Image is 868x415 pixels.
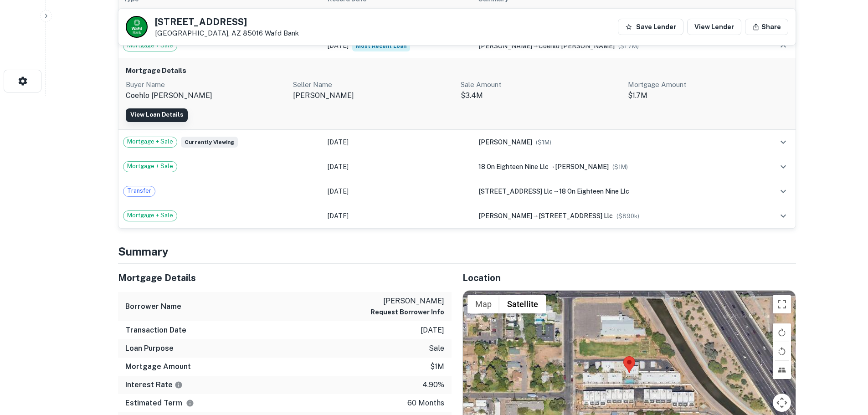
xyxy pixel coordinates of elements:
h5: Mortgage Details [118,271,452,285]
p: sale [429,343,444,354]
span: Most Recent Loan [352,41,410,51]
h6: Estimated Term [125,398,194,409]
svg: The interest rates displayed on the website are for informational purposes only and may be report... [175,381,183,389]
p: $1.7M [628,90,788,101]
h5: [STREET_ADDRESS] [155,17,299,26]
span: Mortgage + Sale [123,137,177,146]
td: [DATE] [323,204,474,228]
p: Sale Amount [461,79,621,90]
div: → [478,41,750,51]
button: Show street map [467,295,499,313]
td: [DATE] [323,130,474,154]
h6: Loan Purpose [125,343,174,354]
td: [DATE] [323,154,474,179]
div: → [478,162,750,172]
button: Tilt map [773,361,791,379]
h6: Transaction Date [125,325,186,336]
p: $1m [430,361,444,372]
span: [STREET_ADDRESS] llc [478,188,553,195]
p: [PERSON_NAME] [370,296,444,307]
span: Currently viewing [181,137,238,148]
span: [PERSON_NAME] [478,138,532,146]
td: [DATE] [323,179,474,204]
span: Transfer [123,186,155,195]
a: Wafd Bank [265,29,299,37]
span: ($ 1.7M ) [618,43,639,50]
button: expand row [776,134,791,150]
a: View Loan Details [126,108,188,122]
button: Map camera controls [773,394,791,412]
td: [DATE] [323,34,474,58]
span: 18 on eighteen nine llc [478,163,549,170]
h6: Borrower Name [125,301,181,312]
div: → [478,211,750,221]
span: [STREET_ADDRESS] llc [539,212,613,220]
span: [PERSON_NAME] [555,163,609,170]
span: ($ 1M ) [536,139,551,146]
button: Rotate map clockwise [773,323,791,342]
p: [GEOGRAPHIC_DATA], AZ 85016 [155,29,299,37]
h6: Interest Rate [125,379,183,390]
span: [PERSON_NAME] [478,42,532,50]
span: Mortgage + Sale [123,162,177,171]
p: Seller Name [293,79,453,90]
span: ($ 1M ) [612,164,628,170]
span: Mortgage + Sale [123,211,177,220]
span: 18 on eighteen nine llc [559,188,629,195]
p: coehlo [PERSON_NAME] [126,90,286,101]
span: [PERSON_NAME] [478,212,532,220]
p: [PERSON_NAME] [293,90,453,101]
h5: Location [462,271,796,285]
button: Request Borrower Info [370,307,444,318]
p: 60 months [407,398,444,409]
button: expand row [776,38,791,54]
button: expand row [776,184,791,199]
p: Buyer Name [126,79,286,90]
p: 4.90% [422,379,444,390]
p: Mortgage Amount [628,79,788,90]
iframe: Chat Widget [822,342,868,386]
button: expand row [776,159,791,174]
span: coehlo [PERSON_NAME] [539,42,615,50]
h4: Summary [118,243,796,260]
span: Mortgage + Sale [123,41,177,50]
button: Show satellite imagery [499,295,546,313]
div: → [478,186,750,196]
button: Save Lender [618,19,683,35]
button: expand row [776,208,791,224]
button: Toggle fullscreen view [773,295,791,313]
span: ($ 890k ) [616,213,639,220]
p: $3.4M [461,90,621,101]
h6: Mortgage Details [126,66,788,76]
p: [DATE] [421,325,444,336]
h6: Mortgage Amount [125,361,191,372]
button: Share [745,19,788,35]
a: View Lender [687,19,741,35]
button: Rotate map counterclockwise [773,342,791,360]
svg: Term is based on a standard schedule for this type of loan. [186,399,194,407]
